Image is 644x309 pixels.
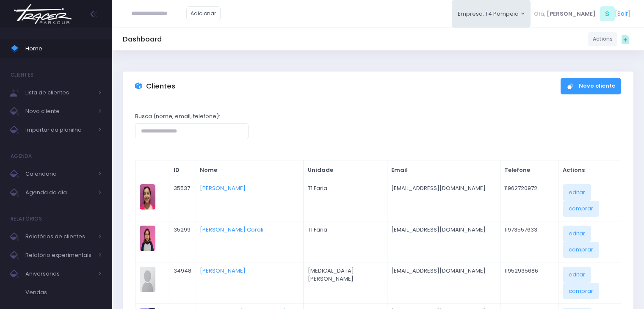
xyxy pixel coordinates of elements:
td: [EMAIL_ADDRESS][DOMAIN_NAME] [387,221,500,262]
span: Aniversários [25,268,93,279]
a: Adicionar [186,6,221,20]
th: Email [387,160,500,180]
a: comprar [563,201,599,217]
th: Nome [196,160,303,180]
th: Unidade [304,160,387,180]
a: Sair [617,9,628,18]
span: Relatório experimentais [25,250,93,261]
a: editar [563,226,591,242]
td: 34948 [169,262,196,303]
h4: Clientes [11,66,33,83]
th: Actions [558,160,621,180]
a: editar [563,184,591,200]
a: editar [563,267,591,283]
td: 11973557633 [500,221,558,262]
td: 11952935686 [500,262,558,303]
td: [EMAIL_ADDRESS][DOMAIN_NAME] [387,262,500,303]
a: [PERSON_NAME] Corali [200,226,263,234]
td: 35537 [169,180,196,221]
span: S [600,6,615,21]
a: comprar [563,242,599,258]
td: [MEDICAL_DATA] [PERSON_NAME] [304,262,387,303]
th: ID [169,160,196,180]
span: Vendas [25,287,102,298]
span: Home [25,43,102,54]
h4: Relatórios [11,210,42,227]
span: Calendário [25,168,93,179]
span: Olá, [534,10,545,18]
a: Actions [588,32,617,46]
span: Agenda do dia [25,187,93,198]
a: [PERSON_NAME] [200,184,246,192]
span: Relatórios de clientes [25,231,93,242]
div: [ ] [531,4,633,23]
span: Importar da planilha [25,124,93,135]
a: [PERSON_NAME] [200,267,246,275]
label: Busca (nome, email, telefone): [135,112,220,121]
td: [EMAIL_ADDRESS][DOMAIN_NAME] [387,180,500,221]
span: Lista de clientes [25,87,93,98]
td: 35299 [169,221,196,262]
h4: Agenda [11,148,32,165]
span: [PERSON_NAME] [547,10,596,18]
a: Novo cliente [561,78,621,94]
h5: Dashboard [123,35,162,44]
th: Telefone [500,160,558,180]
h3: Clientes [146,82,175,91]
td: 11962720972 [500,180,558,221]
td: T1 Faria [304,180,387,221]
td: T1 Faria [304,221,387,262]
span: Novo cliente [25,106,93,117]
a: comprar [563,283,599,299]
